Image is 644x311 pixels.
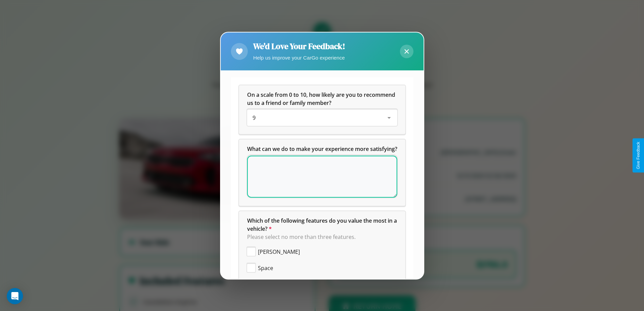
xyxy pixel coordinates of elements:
[253,114,256,121] span: 9
[7,288,23,304] div: Open Intercom Messenger
[253,41,345,52] h2: We'd Love Your Feedback!
[258,248,300,256] span: [PERSON_NAME]
[247,217,398,232] span: Which of the following features do you value the most in a vehicle?
[253,53,345,62] p: Help us improve your CarGo experience
[247,145,397,153] span: What can we do to make your experience more satisfying?
[247,233,356,241] span: Please select no more than three features.
[239,85,405,134] div: On a scale from 0 to 10, how likely are you to recommend us to a friend or family member?
[636,142,641,169] div: Give Feedback
[258,264,273,272] span: Space
[247,110,397,126] div: On a scale from 0 to 10, how likely are you to recommend us to a friend or family member?
[247,91,397,107] h5: On a scale from 0 to 10, how likely are you to recommend us to a friend or family member?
